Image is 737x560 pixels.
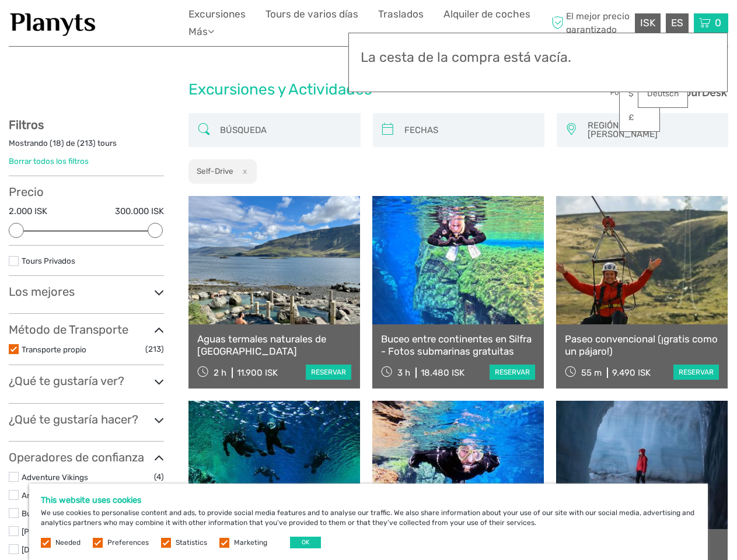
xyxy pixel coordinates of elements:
a: Tours de varios días [266,6,358,23]
a: $ [620,83,659,104]
h3: La cesta de la compra está vacía. [361,50,715,66]
button: x [235,165,251,177]
div: 9.490 ISK [612,367,651,378]
a: [DOMAIN_NAME] by Icelandia [22,545,128,554]
input: FECHAS [400,116,539,144]
span: (213) [145,342,164,356]
h3: Precio [9,185,164,199]
label: 300.000 ISK [115,205,164,218]
h2: Self-Drive [197,166,233,176]
div: 11.900 ISK [237,367,278,378]
a: Deutsch [638,83,687,104]
a: Buggy Iceland [22,509,73,518]
label: Needed [55,538,81,548]
div: We use cookies to personalise content and ads, to provide social media features and to analyse ou... [29,484,708,560]
a: Buceo entre continentes en Silfra - Fotos submarinas gratuitas [381,333,535,357]
h3: ¿Qué te gustaría hacer? [9,412,164,426]
label: Statistics [176,538,207,548]
h3: Los mejores [9,285,164,299]
strong: Filtros [9,118,44,132]
a: reservar [306,365,351,380]
span: 2 h [214,367,226,378]
a: [PERSON_NAME] The Guide [22,527,123,536]
h3: Operadores de confianza [9,450,164,464]
label: 18 [53,138,61,149]
a: Adventure Vikings [22,473,88,482]
h1: Excursiones y Actividades [188,80,549,99]
span: 55 m [581,367,602,378]
span: El mejor precio garantizado [549,10,632,36]
a: £ [620,107,659,128]
a: Traslados [378,6,424,23]
a: reservar [490,365,535,380]
label: 2.000 ISK [9,205,47,218]
a: Paseo convencional (¡gratis como un pájaro!) [565,333,719,357]
span: ISK [640,17,655,29]
button: Open LiveChat chat widget [134,18,148,32]
label: Preferences [107,538,149,548]
a: Borrar todos los filtros [9,156,89,166]
span: 3 h [397,367,410,378]
a: Más [188,23,214,40]
a: Transporte propio [22,345,86,354]
span: (4) [154,470,164,484]
button: REGIÓN / PUNTO [PERSON_NAME] [582,116,722,144]
span: 0 [713,17,723,29]
a: Tours Privados [22,256,75,265]
a: Alquiler de coches [443,6,530,23]
p: We're away right now. Please check back later! [16,20,132,30]
img: PurchaseViaTourDesk.png [610,85,728,100]
h5: This website uses cookies [41,495,696,505]
a: Aguas termales naturales de [GEOGRAPHIC_DATA] [197,333,351,357]
div: Mostrando ( ) de ( ) tours [9,138,164,156]
label: Marketing [234,538,267,548]
a: reservar [673,365,719,380]
h3: ¿Qué te gustaría ver? [9,374,164,388]
a: Excursiones [188,6,246,23]
a: Arctic Adventures [22,491,87,500]
input: BÚSQUEDA [215,116,354,144]
button: OK [290,537,321,548]
h3: Método de Transporte [9,323,164,337]
label: 213 [80,138,93,149]
img: 1453-555b4ac7-172b-4ae9-927d-298d0724a4f4_logo_small.jpg [9,9,97,37]
div: 18.480 ISK [421,367,464,378]
div: ES [666,13,689,33]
